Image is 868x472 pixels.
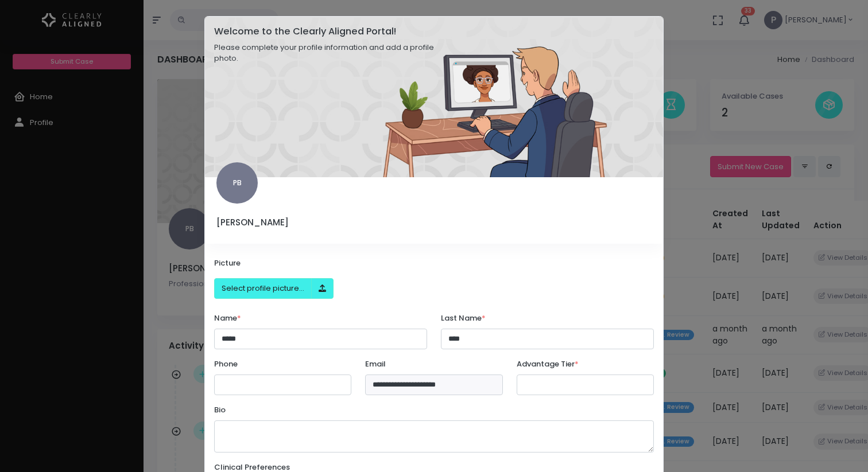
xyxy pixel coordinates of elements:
[365,358,386,370] label: Email
[216,162,258,204] span: PB
[214,258,241,269] label: Picture
[214,26,449,37] h5: Welcome to the Clearly Aligned Portal!
[311,278,334,299] button: File
[441,313,486,324] label: Last Name
[216,217,352,228] h5: [PERSON_NAME]
[214,404,226,416] label: Bio
[214,313,241,324] label: Name
[214,278,312,299] button: File
[214,42,449,64] p: Please complete your profile information and add a profile photo.
[214,358,238,370] label: Phone
[517,358,579,370] label: Advantage Tier
[214,278,334,299] div: File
